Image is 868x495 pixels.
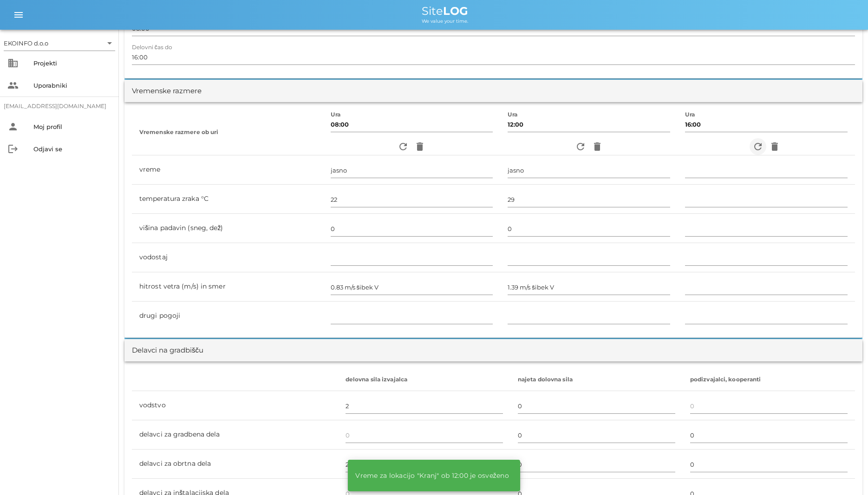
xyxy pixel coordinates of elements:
input: 0 [690,457,848,472]
span: Site [422,4,468,18]
i: refresh [752,141,764,152]
input: 0 [690,428,848,443]
th: podizvajalci, kooperanti [683,369,855,391]
td: delavci za obrtna dela [132,450,338,479]
td: vreme [132,155,323,185]
label: Delovni čas do [132,44,172,51]
iframe: Chat Widget [822,450,868,495]
i: person [7,121,19,132]
th: Vremenske razmere ob uri [132,109,323,155]
th: delovna sila izvajalca [338,369,510,391]
td: delavci za gradbena dela [132,420,338,450]
input: 0 [518,428,675,443]
input: 0 [346,457,503,472]
i: refresh [575,141,586,152]
div: Projekti [33,59,111,67]
i: arrow_drop_down [104,38,115,49]
div: Delavci na gradbišču [132,345,203,356]
b: LOG [443,4,468,18]
label: Ura [508,111,518,118]
i: delete [414,141,425,152]
input: 0 [346,428,503,443]
input: 0 [518,457,675,472]
label: Ura [685,111,695,118]
label: Ura [331,111,341,118]
td: višina padavin (sneg, dež) [132,214,323,243]
input: 0 [346,399,503,413]
div: EKOINFO d.o.o [4,39,48,47]
i: business [7,58,19,69]
div: Vreme za lokacijo "Kranj" ob 12:00 je osveženo [348,464,516,487]
i: logout [7,143,19,154]
div: Uporabniki [33,82,111,89]
div: Odjavi se [33,145,111,153]
div: EKOINFO d.o.o [4,36,115,51]
i: refresh [398,141,409,152]
input: 0 [518,399,675,413]
div: Pripomoček za klepet [822,450,868,495]
td: temperatura zraka °C [132,185,323,214]
i: delete [592,141,603,152]
div: Moj profil [33,123,111,130]
i: menu [13,9,24,20]
div: Vremenske razmere [132,86,202,96]
td: drugi pogoji [132,302,323,330]
input: 0 [690,399,848,413]
td: vodstvo [132,391,338,420]
th: najeta dolovna sila [510,369,683,391]
td: vodostaj [132,243,323,272]
i: delete [769,141,780,152]
i: people [7,80,19,91]
span: We value your time. [422,18,468,24]
td: hitrost vetra (m/s) in smer [132,272,323,302]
